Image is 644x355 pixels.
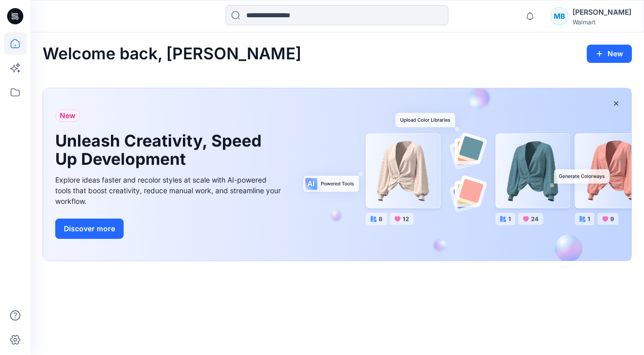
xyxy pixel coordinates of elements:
[550,7,569,25] div: MB
[43,45,301,63] h2: Welcome back, [PERSON_NAME]
[55,174,283,206] div: Explore ideas faster and recolor styles at scale with AI-powered tools that boost creativity, red...
[573,6,631,18] div: [PERSON_NAME]
[55,219,283,239] a: Discover more
[55,132,268,168] h1: Unleash Creativity, Speed Up Development
[55,219,124,239] button: Discover more
[573,18,631,26] div: Walmart
[587,45,632,63] button: New
[60,110,75,122] span: New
